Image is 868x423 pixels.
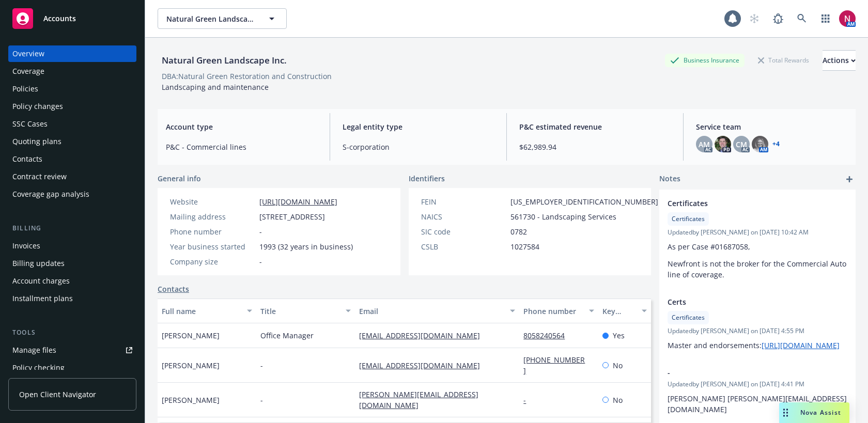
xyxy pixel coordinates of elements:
button: Phone number [519,299,598,323]
div: Policies [12,81,38,97]
span: - [260,395,263,405]
span: No [613,360,623,371]
button: Full name [158,299,256,323]
img: photo [715,136,731,152]
span: Service team [696,121,847,132]
a: [URL][DOMAIN_NAME] [259,197,337,207]
a: Coverage [8,63,136,80]
span: [US_EMPLOYER_IDENTIFICATION_NUMBER] [510,196,658,207]
div: Contract review [12,168,67,185]
span: Landscaping and maintenance [162,82,269,92]
div: Account charges [12,273,70,289]
button: Natural Green Landscape Inc. [158,8,287,29]
span: S-corporation [343,142,494,152]
a: Accounts [8,4,136,33]
div: Company size [170,256,255,267]
span: Notes [659,173,680,185]
div: Overview [12,45,44,62]
span: Natural Green Landscape Inc. [166,13,256,24]
a: Installment plans [8,290,136,307]
a: Search [792,8,812,29]
span: Updated by [PERSON_NAME] on [DATE] 4:55 PM [668,326,847,336]
a: Switch app [815,8,836,29]
div: Manage files [12,342,56,358]
a: Invoices [8,238,136,254]
button: Email [355,299,519,323]
span: [PERSON_NAME] [162,360,220,371]
div: DBA: Natural Green Restoration and Construction [162,71,332,82]
div: Natural Green Landscape Inc. [158,54,291,67]
span: 0782 [510,226,527,237]
a: Account charges [8,273,136,289]
button: Key contact [598,299,651,323]
div: Total Rewards [753,54,814,67]
div: Invoices [12,238,40,254]
span: Nova Assist [800,408,841,417]
span: - [260,360,263,371]
span: - [259,256,262,267]
a: - [523,395,534,405]
span: Yes [613,330,625,341]
span: CM [736,139,747,150]
div: CertsCertificatesUpdatedby [PERSON_NAME] on [DATE] 4:55 PMMaster and endorsements:[URL][DOMAIN_NAME] [659,288,856,359]
div: Tools [8,327,136,338]
span: Certificates [672,313,705,322]
a: Contacts [158,284,189,294]
div: Phone number [170,226,255,237]
span: No [613,395,623,405]
span: - [259,226,262,237]
div: Year business started [170,241,255,252]
p: As per Case #01687058, [668,241,847,252]
div: SSC Cases [12,116,48,132]
a: Contract review [8,168,136,185]
button: Actions [823,50,856,71]
a: [URL][DOMAIN_NAME] [762,340,840,350]
div: Coverage [12,63,44,80]
span: Updated by [PERSON_NAME] on [DATE] 10:42 AM [668,228,847,237]
div: CertificatesCertificatesUpdatedby [PERSON_NAME] on [DATE] 10:42 AMAs per Case #01687058,Newfront ... [659,190,856,288]
span: Accounts [43,14,76,23]
a: Contacts [8,151,136,167]
a: +4 [772,141,780,147]
span: [PERSON_NAME] [162,395,220,405]
span: Account type [166,121,317,132]
div: Actions [823,51,856,70]
span: 561730 - Landscaping Services [510,211,616,222]
div: Quoting plans [12,133,61,150]
div: CSLB [421,241,506,252]
div: Installment plans [12,290,73,307]
a: Report a Bug [768,8,788,29]
span: 1027584 [510,241,539,252]
a: Policy changes [8,98,136,115]
span: $62,989.94 [519,142,671,152]
span: Updated by [PERSON_NAME] on [DATE] 4:41 PM [668,380,847,389]
a: Manage files [8,342,136,358]
div: Title [260,306,339,317]
div: Mailing address [170,211,255,222]
span: 1993 (32 years in business) [259,241,353,252]
div: SIC code [421,226,506,237]
a: Start snowing [744,8,765,29]
span: General info [158,173,201,184]
div: Email [359,306,504,317]
span: Open Client Navigator [19,389,96,400]
div: Coverage gap analysis [12,186,89,202]
p: [PERSON_NAME] [PERSON_NAME][EMAIL_ADDRESS][DOMAIN_NAME] [668,393,847,415]
span: Certificates [672,214,705,224]
a: add [843,173,856,185]
span: [PERSON_NAME] [162,330,220,341]
span: Legal entity type [343,121,494,132]
span: P&C - Commercial lines [166,142,317,152]
a: Quoting plans [8,133,136,150]
div: Billing [8,223,136,233]
div: Policy checking [12,359,65,376]
div: Policy changes [12,98,63,115]
span: AM [699,139,710,150]
a: Coverage gap analysis [8,186,136,202]
div: NAICS [421,211,506,222]
p: Newfront is not the broker for the Commercial Auto line of coverage. [668,258,847,280]
div: Full name [162,306,241,317]
span: Certificates [668,198,820,209]
a: SSC Cases [8,116,136,132]
span: Certs [668,296,820,307]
